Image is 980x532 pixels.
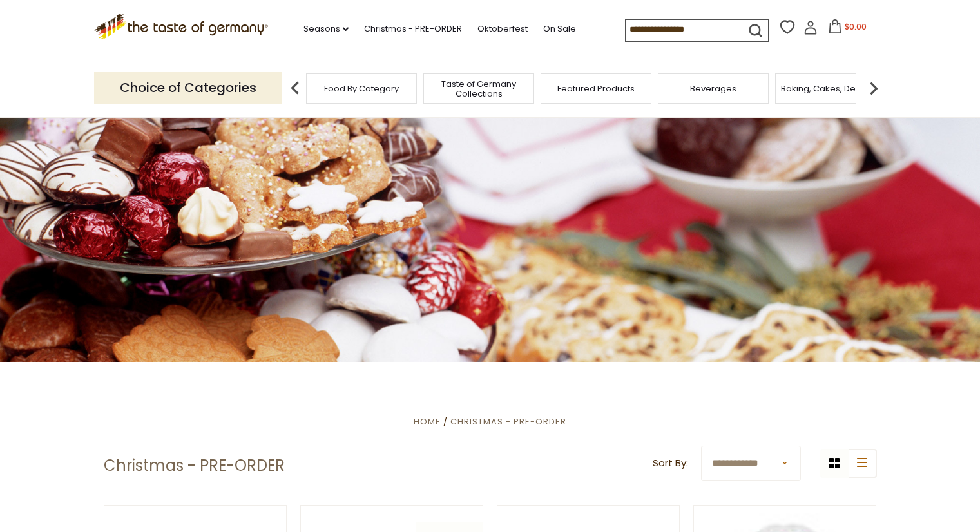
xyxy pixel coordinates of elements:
span: $0.00 [845,21,867,32]
button: $0.00 [820,19,875,39]
a: Home [414,415,441,428]
a: Food By Category [324,84,399,93]
a: Oktoberfest [477,22,528,36]
a: Seasons [303,22,349,36]
img: next arrow [861,75,887,101]
a: Beverages [690,84,736,93]
a: Christmas - PRE-ORDER [450,415,566,428]
img: previous arrow [282,75,308,101]
label: Sort By: [653,455,688,471]
p: Choice of Categories [94,72,282,104]
h1: Christmas - PRE-ORDER [104,456,285,475]
a: On Sale [543,22,576,36]
a: Taste of Germany Collections [427,79,530,99]
a: Christmas - PRE-ORDER [364,22,462,36]
a: Baking, Cakes, Desserts [781,84,881,93]
a: Featured Products [557,84,635,93]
